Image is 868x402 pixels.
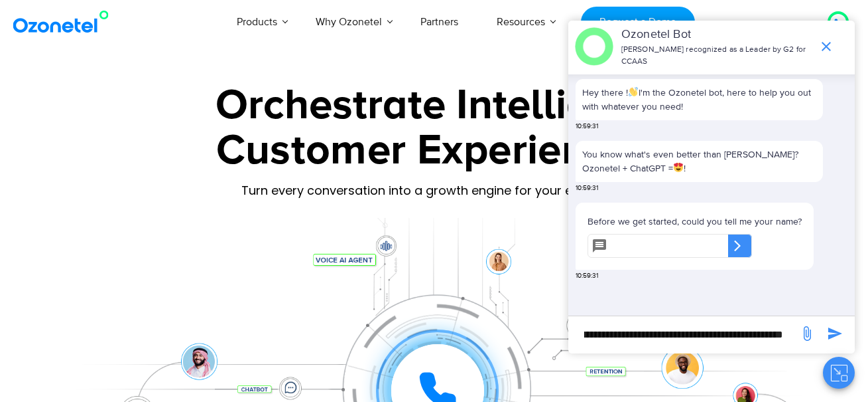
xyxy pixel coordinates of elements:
[823,357,855,389] button: Close chat
[581,7,694,38] a: Request a Demo
[66,119,802,183] div: Customer Experiences
[822,320,848,347] span: send message
[576,122,598,132] span: 10:59:31
[582,148,816,175] p: You know what's even better than [PERSON_NAME]? Ozonetel + ChatGPT = !
[674,163,683,172] img: 😍
[66,84,802,127] div: Orchestrate Intelligent
[621,44,812,68] p: [PERSON_NAME] recognized as a Leader by G2 for CCAAS
[576,271,598,281] span: 10:59:31
[621,26,812,44] p: Ozonetel Bot
[794,320,820,347] span: send message
[576,183,598,193] span: 10:59:31
[575,27,613,66] img: header
[588,215,802,229] p: Before we get started, could you tell me your name?
[629,87,638,96] img: 👋
[66,183,802,198] div: Turn every conversation into a growth engine for your enterprise.
[813,33,839,60] span: end chat or minimize
[575,323,792,347] div: new-msg-input
[582,86,816,114] p: Hey there ! I'm the Ozonetel bot, here to help you out with whatever you need!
